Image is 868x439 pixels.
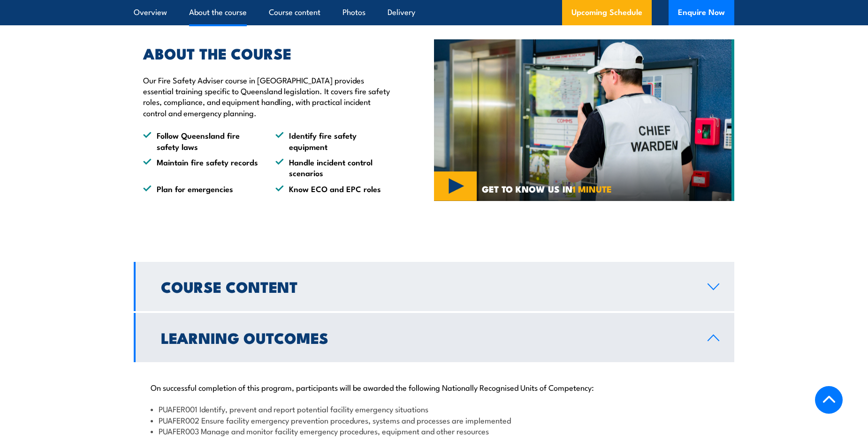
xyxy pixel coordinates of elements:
a: Course Content [134,262,734,311]
li: Handle incident control scenarios [275,156,391,179]
li: Know ECO and EPC roles [275,183,391,194]
img: Chief Fire Warden Training [434,39,734,201]
li: PUAFER002 Ensure facility emergency prevention procedures, systems and processes are implemented [151,415,717,425]
li: PUAFER001 Identify, prevent and report potential facility emergency situations [151,403,717,414]
li: Plan for emergencies [143,183,259,194]
p: On successful completion of this program, participants will be awarded the following Nationally R... [151,382,717,392]
li: Maintain fire safety records [143,156,259,179]
a: Learning Outcomes [134,313,734,362]
li: PUAFER003 Manage and monitor facility emergency procedures, equipment and other resources [151,425,717,436]
h2: Learning Outcomes [161,331,693,344]
p: Our Fire Safety Adviser course in [GEOGRAPHIC_DATA] provides essential training specific to Queen... [143,74,391,119]
h2: Course Content [161,280,693,293]
li: Follow Queensland fire safety laws [143,130,259,152]
strong: 1 MINUTE [572,182,612,195]
span: GET TO KNOW US IN [482,185,612,193]
h2: ABOUT THE COURSE [143,46,391,60]
li: Identify fire safety equipment [275,130,391,152]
